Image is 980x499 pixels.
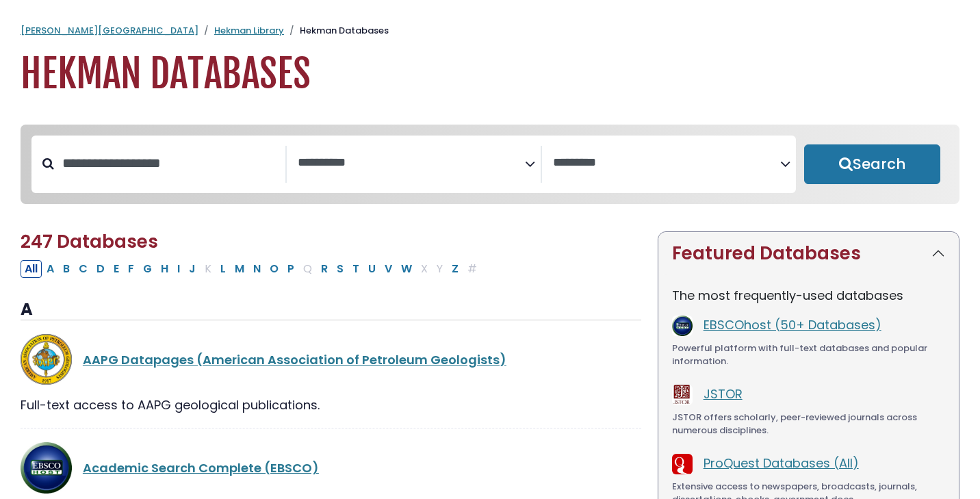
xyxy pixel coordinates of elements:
[214,24,284,37] a: Hekman Library
[333,260,348,278] button: Filter Results S
[381,260,396,278] button: Filter Results V
[284,24,389,38] li: Hekman Databases
[42,260,58,278] button: Filter Results A
[672,342,945,368] div: Powerful platform with full-text databases and popular information.
[185,260,200,278] button: Filter Results J
[21,125,959,204] nav: Search filters
[21,259,482,277] div: Alpha-list to filter by first letter of database name
[21,229,158,254] span: 247 Databases
[348,260,363,278] button: Filter Results T
[804,144,940,184] button: Submit for Search Results
[283,260,298,278] button: Filter Results P
[704,385,743,402] a: JSTOR
[21,24,198,37] a: [PERSON_NAME][GEOGRAPHIC_DATA]
[672,411,945,437] div: JSTOR offers scholarly, peer-reviewed journals across numerous disciplines.
[249,260,265,278] button: Filter Results N
[54,152,285,175] input: Search database by title or keyword
[75,260,92,278] button: Filter Results C
[92,260,109,278] button: Filter Results D
[448,260,463,278] button: Filter Results Z
[83,459,319,476] a: Academic Search Complete (EBSCO)
[157,260,172,278] button: Filter Results H
[109,260,123,278] button: Filter Results E
[21,260,42,278] button: All
[21,300,641,320] h3: A
[21,24,959,38] nav: breadcrumb
[124,260,138,278] button: Filter Results F
[317,260,332,278] button: Filter Results R
[21,51,959,97] h1: Hekman Databases
[364,260,380,278] button: Filter Results U
[173,260,184,278] button: Filter Results I
[704,316,881,333] a: EBSCOhost (50+ Databases)
[21,396,641,414] div: Full-text access to AAPG geological publications.
[139,260,156,278] button: Filter Results G
[658,232,959,275] button: Featured Databases
[59,260,74,278] button: Filter Results B
[298,156,525,170] textarea: Search
[672,286,945,305] p: The most frequently-used databases
[231,260,248,278] button: Filter Results M
[397,260,416,278] button: Filter Results W
[83,351,506,368] a: AAPG Datapages (American Association of Petroleum Geologists)
[266,260,283,278] button: Filter Results O
[553,156,780,170] textarea: Search
[704,455,859,472] a: ProQuest Databases (All)
[216,260,230,278] button: Filter Results L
